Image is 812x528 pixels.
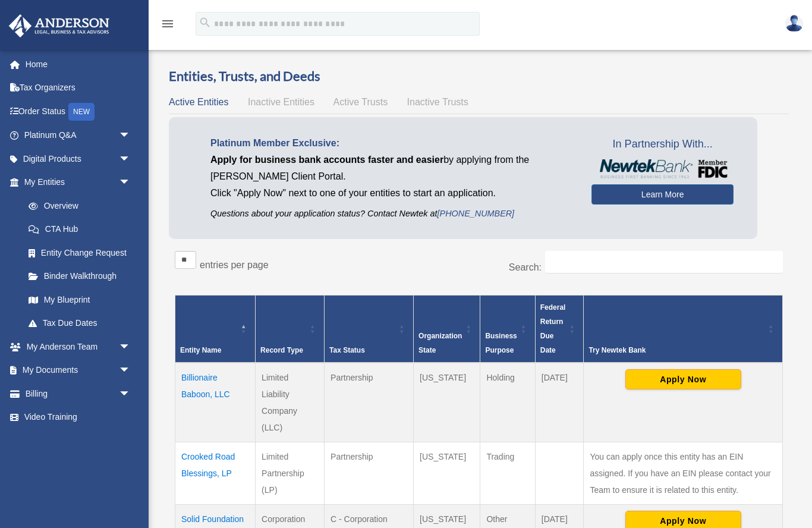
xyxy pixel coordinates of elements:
[8,359,149,382] a: My Documentsarrow_drop_down
[418,332,462,354] span: Organization State
[17,312,143,335] a: Tax Due Dates
[8,124,149,147] a: Platinum Q&Aarrow_drop_down
[17,194,137,218] a: Overview
[200,260,269,270] label: entries per page
[119,147,143,171] span: arrow_drop_down
[210,155,443,165] span: Apply for business bank accounts faster and easier
[325,295,414,363] th: Tax Status: Activate to sort
[414,295,480,363] th: Organization State: Activate to sort
[210,135,574,152] p: Platinum Member Exclusive:
[199,16,212,29] i: search
[8,406,149,429] a: Video Training
[8,147,149,171] a: Digital Productsarrow_drop_down
[8,171,143,194] a: My Entitiesarrow_drop_down
[329,346,365,354] span: Tax Status
[169,97,228,107] span: Active Entities
[333,97,388,107] span: Active Trusts
[169,67,789,86] h3: Entities, Trusts, and Deeds
[625,369,741,389] button: Apply Now
[119,359,143,383] span: arrow_drop_down
[160,17,175,31] i: menu
[540,303,566,354] span: Federal Return Due Date
[591,184,734,205] a: Learn More
[119,382,143,406] span: arrow_drop_down
[414,363,480,442] td: [US_STATE]
[5,14,113,37] img: Anderson Advisors Platinum Portal
[480,442,535,504] td: Trading
[17,218,143,241] a: CTA Hub
[597,159,728,178] img: NewtekBankLogoSM.png
[8,382,149,406] a: Billingarrow_drop_down
[119,171,143,195] span: arrow_drop_down
[8,76,149,100] a: Tax Organizers
[509,262,542,272] label: Search:
[480,295,535,363] th: Business Purpose: Activate to sort
[8,335,149,359] a: My Anderson Teamarrow_drop_down
[325,442,414,504] td: Partnership
[119,124,143,148] span: arrow_drop_down
[588,343,764,357] div: Try Newtek Bank
[68,103,95,121] div: NEW
[535,363,584,442] td: [DATE]
[175,442,256,504] td: Crooked Road Blessings, LP
[485,332,517,354] span: Business Purpose
[17,241,143,265] a: Entity Change Request
[8,52,149,76] a: Home
[414,442,480,504] td: [US_STATE]
[175,363,256,442] td: Billionaire Baboon, LLC
[248,97,314,107] span: Inactive Entities
[256,442,325,504] td: Limited Partnership (LP)
[438,209,515,218] a: [PHONE_NUMBER]
[175,295,256,363] th: Entity Name: Activate to invert sorting
[584,295,783,363] th: Try Newtek Bank : Activate to sort
[535,295,584,363] th: Federal Return Due Date: Activate to sort
[584,442,783,504] td: You can apply once this entity has an EIN assigned. If you have an EIN please contact your Team t...
[210,206,574,221] p: Questions about your application status? Contact Newtek at
[8,99,149,124] a: Order StatusNEW
[210,152,574,185] p: by applying from the [PERSON_NAME] Client Portal.
[480,363,535,442] td: Holding
[210,185,574,202] p: Click "Apply Now" next to one of your entities to start an application.
[17,265,143,288] a: Binder Walkthrough
[180,346,221,354] span: Entity Name
[17,288,143,312] a: My Blueprint
[325,363,414,442] td: Partnership
[591,135,734,154] span: In Partnership With...
[260,346,303,354] span: Record Type
[256,363,325,442] td: Limited Liability Company (LLC)
[119,335,143,359] span: arrow_drop_down
[256,295,325,363] th: Record Type: Activate to sort
[160,21,175,31] a: menu
[785,15,803,32] img: User Pic
[407,97,468,107] span: Inactive Trusts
